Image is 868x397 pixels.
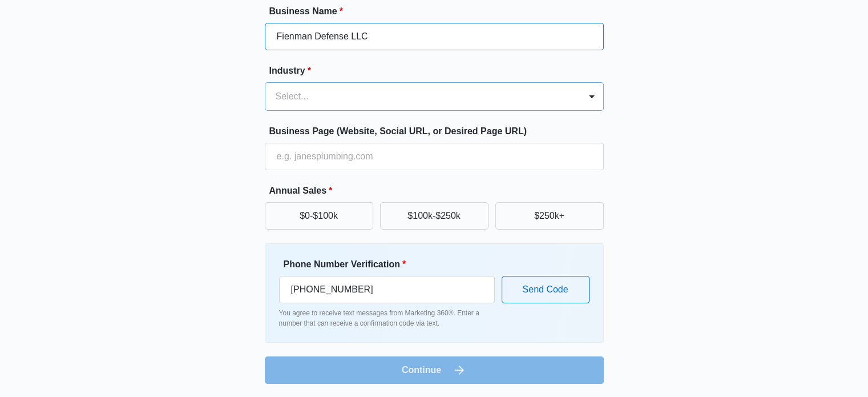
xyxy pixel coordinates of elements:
button: $0-$100k [265,202,373,230]
label: Annual Sales [269,184,608,198]
button: Send Code [502,276,590,303]
input: e.g. Jane's Plumbing [265,23,604,50]
p: You agree to receive text messages from Marketing 360®. Enter a number that can receive a confirm... [279,308,495,328]
button: $100k-$250k [380,202,488,230]
input: e.g. janesplumbing.com [265,143,604,170]
label: Phone Number Verification [284,258,499,271]
input: Ex. +1-555-555-5555 [279,276,495,303]
label: Business Name [269,5,608,18]
button: $250k+ [495,202,604,230]
label: Business Page (Website, Social URL, or Desired Page URL) [269,125,608,138]
label: Industry [269,64,608,78]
